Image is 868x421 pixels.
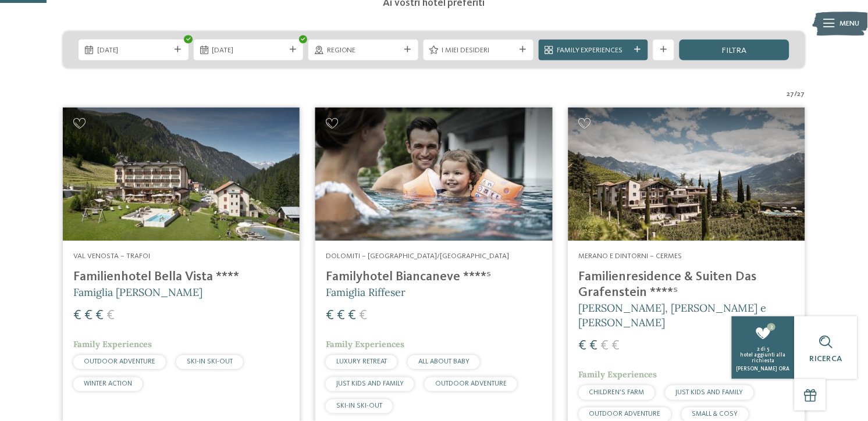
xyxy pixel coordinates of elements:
[601,339,609,353] span: €
[336,358,387,365] span: LUXURY RETREAT
[97,45,170,56] span: [DATE]
[579,369,657,380] span: Family Experiences
[326,286,405,299] span: Famiglia Riffeser
[589,389,645,396] span: CHILDREN’S FARM
[810,355,842,363] span: Ricerca
[359,309,367,323] span: €
[84,358,155,365] span: OUTDOOR ADVENTURE
[757,347,759,352] span: 2
[589,411,661,418] span: OUTDOOR ADVENTURE
[767,347,769,352] span: 5
[336,402,382,409] span: SKI-IN SKI-OUT
[63,108,300,241] img: Cercate un hotel per famiglie? Qui troverete solo i migliori!
[557,45,630,56] span: Family Experiences
[337,309,345,323] span: €
[590,339,598,353] span: €
[768,323,776,331] span: 2
[579,339,587,353] span: €
[327,45,400,56] span: Regione
[95,309,104,323] span: €
[418,358,469,365] span: ALL ABOUT BABY
[73,309,81,323] span: €
[787,89,795,99] span: 27
[73,252,150,260] span: Val Venosta – Trafoi
[676,389,744,396] span: JUST KIDS AND FAMILY
[795,89,798,99] span: /
[73,339,152,349] span: Family Experiences
[579,301,767,329] span: [PERSON_NAME], [PERSON_NAME] e [PERSON_NAME]
[568,108,805,241] img: Cercate un hotel per famiglie? Qui troverete solo i migliori!
[579,269,795,301] h4: Familienresidence & Suiten Das Grafenstein ****ˢ
[326,269,542,285] h4: Familyhotel Biancaneve ****ˢ
[442,45,515,56] span: I miei desideri
[187,358,233,365] span: SKI-IN SKI-OUT
[732,316,795,379] a: 2 2 di 5 hotel aggiunti alla richiesta [PERSON_NAME] ora
[326,252,509,260] span: Dolomiti – [GEOGRAPHIC_DATA]/[GEOGRAPHIC_DATA]
[348,309,356,323] span: €
[737,366,790,372] span: [PERSON_NAME] ora
[326,309,334,323] span: €
[315,108,552,241] img: Cercate un hotel per famiglie? Qui troverete solo i migliori!
[741,352,786,363] span: hotel aggiunti alla richiesta
[798,89,805,99] span: 27
[212,45,285,56] span: [DATE]
[326,339,404,349] span: Family Experiences
[106,309,115,323] span: €
[435,380,507,387] span: OUTDOOR ADVENTURE
[612,339,620,353] span: €
[692,411,738,418] span: SMALL & COSY
[760,347,766,352] span: di
[579,252,682,260] span: Merano e dintorni – Cermes
[73,269,289,285] h4: Familienhotel Bella Vista ****
[722,47,747,55] span: filtra
[73,286,202,299] span: Famiglia [PERSON_NAME]
[84,380,132,387] span: WINTER ACTION
[336,380,404,387] span: JUST KIDS AND FAMILY
[84,309,93,323] span: €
